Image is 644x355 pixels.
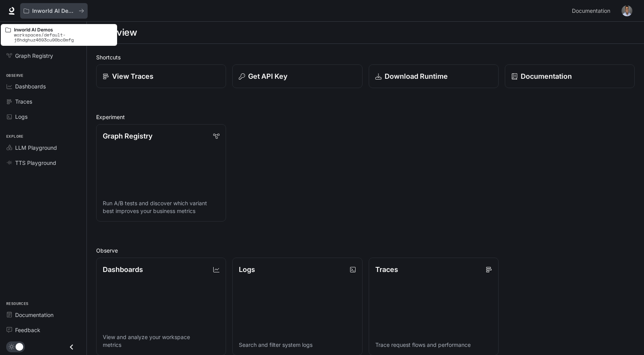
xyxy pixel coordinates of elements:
span: TTS Playground [15,159,56,167]
a: Graph RegistryRun A/B tests and discover which variant best improves your business metrics [96,124,226,222]
p: View Traces [112,71,154,81]
a: Documentation [569,3,616,19]
a: Feedback [3,323,83,337]
p: Trace request flows and performance [375,341,492,349]
h2: Shortcuts [96,53,635,61]
p: Dashboards [103,264,143,275]
h2: Observe [96,246,635,255]
p: Run A/B tests and discover which variant best improves your business metrics [103,199,219,215]
span: Logs [15,113,28,121]
p: View and analyze your workspace metrics [103,333,219,349]
a: Traces [3,95,83,108]
h2: Experiment [96,113,635,121]
a: TracesTrace request flows and performance [369,258,499,355]
img: User avatar [622,5,632,16]
a: Documentation [505,64,635,88]
p: Traces [375,264,398,275]
p: Inworld AI Demos [32,8,76,14]
a: LogsSearch and filter system logs [232,258,362,355]
a: Download Runtime [369,64,499,88]
a: LLM Playground [3,141,83,154]
span: Dark mode toggle [16,342,23,351]
button: All workspaces [20,3,88,19]
span: LLM Playground [15,144,57,152]
p: Documentation [521,71,572,81]
span: Graph Registry [15,52,53,60]
a: DashboardsView and analyze your workspace metrics [96,258,226,355]
a: Dashboards [3,80,83,93]
a: View Traces [96,64,226,88]
button: Close drawer [63,339,80,355]
span: Traces [15,97,32,106]
a: Logs [3,110,83,123]
button: User avatar [619,3,635,19]
p: Logs [239,264,255,275]
span: Dashboards [15,82,46,90]
a: Graph Registry [3,49,83,62]
span: Feedback [15,326,40,334]
p: Graph Registry [103,131,152,141]
button: Get API Key [232,64,362,88]
a: Documentation [3,308,83,322]
span: Documentation [572,6,610,16]
span: Documentation [15,311,54,319]
p: Search and filter system logs [239,341,356,349]
p: Inworld AI Demos [14,27,112,32]
p: Download Runtime [385,71,448,81]
p: workspaces/default-j6hdghuz4693cu90bc0mfg [14,32,112,42]
p: Get API Key [248,71,287,81]
a: TTS Playground [3,156,83,170]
